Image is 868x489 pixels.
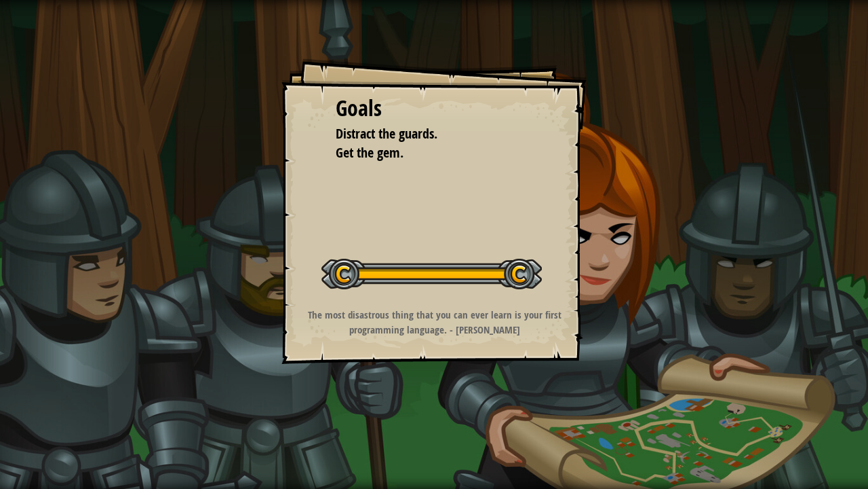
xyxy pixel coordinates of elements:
li: Get the gem. [319,143,529,163]
strong: The most disastrous thing that you can ever learn is your first programming language. - [PERSON_N... [308,308,561,336]
span: Get the gem. [336,143,403,162]
div: Goals [336,93,532,124]
span: Distract the guards. [336,124,437,143]
li: Distract the guards. [319,124,529,144]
